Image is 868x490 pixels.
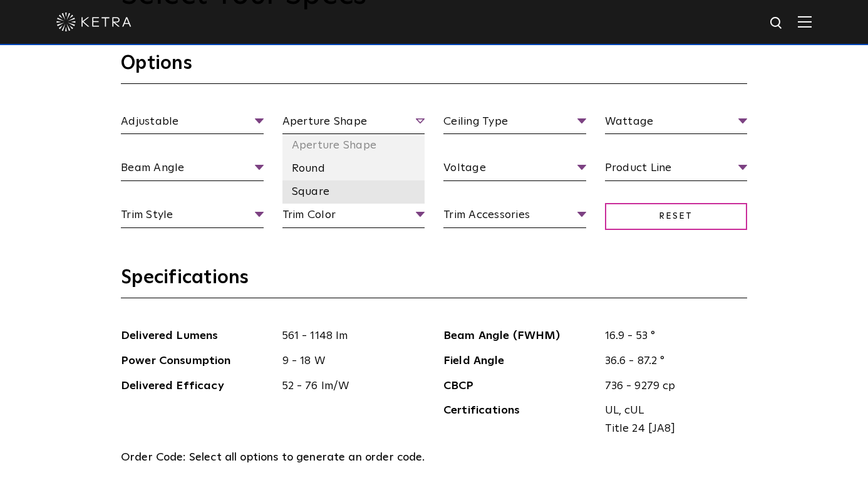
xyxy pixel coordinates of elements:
span: Wattage [605,113,748,135]
span: Field Angle [443,352,596,370]
span: Beam Angle [121,159,264,181]
span: 52 - 76 lm/W [273,377,425,395]
span: Trim Accessories [443,206,586,228]
span: Trim Style [121,206,264,228]
li: Round [282,157,425,180]
span: Voltage [443,159,586,181]
li: Aperture Shape [282,134,425,157]
span: Title 24 [JA8] [605,420,738,438]
img: ketra-logo-2019-white [56,13,132,31]
span: Delivered Lumens [121,327,273,345]
span: CBCP [443,377,596,395]
img: Hamburger%20Nav.svg [798,16,812,28]
span: 9 - 18 W [273,352,425,370]
li: Square [282,180,425,204]
span: Ceiling Type [443,113,586,135]
span: 36.6 - 87.2 ° [596,352,748,370]
span: 736 - 9279 cp [596,377,748,395]
span: 561 - 1148 lm [273,327,425,345]
span: Reset [605,203,748,230]
span: Certifications [443,402,596,438]
h3: Options [121,51,747,84]
h3: Specifications [121,266,747,298]
span: Power Consumption [121,352,273,370]
img: search icon [769,16,785,31]
span: Adjustable [121,113,264,135]
span: 16.9 - 53 ° [596,327,748,345]
span: Product Line [605,159,748,181]
span: Select all options to generate an order code. [189,452,425,463]
span: UL, cUL [605,402,738,420]
span: Trim Color [282,206,425,228]
span: Aperture Shape [282,113,425,135]
span: Delivered Efficacy [121,377,273,395]
span: Order Code: [121,452,186,463]
span: Beam Angle (FWHM) [443,327,596,345]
